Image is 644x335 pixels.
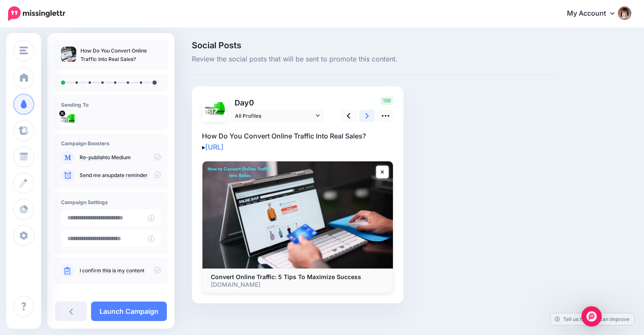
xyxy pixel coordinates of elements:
p: to Medium [80,154,161,161]
span: Review the social posts that will be sent to promote this content. [192,54,556,65]
p: [DOMAIN_NAME] [211,281,384,288]
p: Day [231,97,325,109]
p: How Do You Convert Online Traffic Into Real Sales? [80,47,161,64]
a: My Account [558,3,631,24]
a: I confirm this is my content [80,267,144,274]
a: All Profiles [231,110,324,122]
img: 4e6771fd3d34455769416c2893ed9ba2_thumb.jpg [61,47,76,62]
a: Re-publish [80,154,105,161]
span: 198 [380,97,393,105]
img: XSPZE6w9-66473.jpg [61,112,75,126]
p: Send me an [80,172,161,179]
h4: Campaign Boosters [61,140,161,147]
img: Missinglettr [8,6,65,21]
a: Tell us how we can improve [550,313,634,325]
h4: Campaign Settings [61,199,161,205]
div: Open Intercom Messenger [581,306,602,327]
span: 0 [249,98,254,107]
img: XSPZE6w9-66473.jpg [205,99,225,119]
p: How Do You Convert Online Traffic Into Real Sales? ▸ [202,130,393,152]
a: update reminder [108,172,148,179]
span: All Profiles [235,111,314,120]
img: Convert Online Traffic: 5 Tips To Maximize Success [202,161,393,269]
b: Convert Online Traffic: 5 Tips To Maximize Success [211,273,361,280]
img: menu.png [19,47,28,54]
span: Social Posts [192,41,556,50]
h4: Sending To [61,102,161,108]
a: [URL] [205,143,224,151]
